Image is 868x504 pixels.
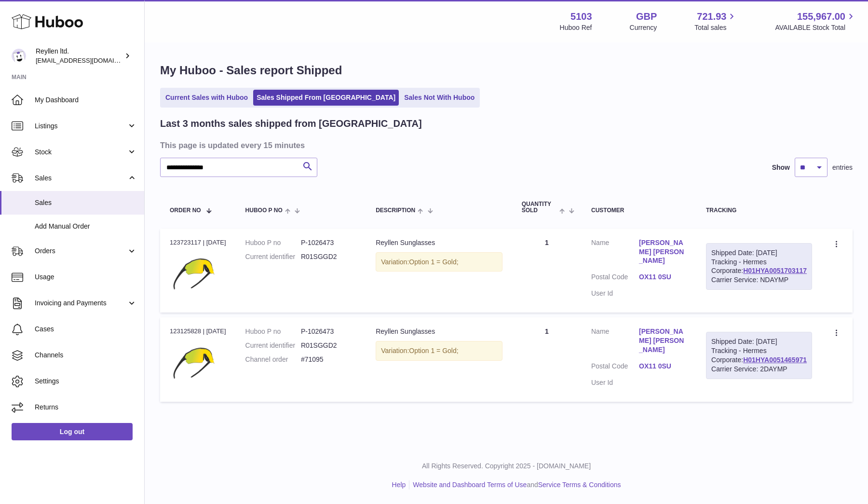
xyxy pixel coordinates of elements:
span: Order No [170,207,201,214]
img: 51031747234006.jpg [170,339,218,387]
div: Reyllen ltd. [36,47,122,65]
a: 155,967.00 AVAILABLE Stock Total [775,10,856,32]
span: Cases [35,325,137,334]
dt: Name [591,238,639,268]
span: Option 1 = Gold; [409,347,458,354]
a: H01HYA0051703117 [743,267,807,274]
div: Tracking - Hermes Corporate: [706,332,812,379]
dt: Name [591,327,639,357]
span: Option 1 = Gold; [409,258,458,266]
a: 721.93 Total sales [694,10,737,32]
dt: Channel order [245,355,301,364]
dt: Current identifier [245,341,301,350]
a: Current Sales with Huboo [162,90,251,106]
span: Usage [35,272,137,282]
div: Tracking [706,207,812,214]
div: Huboo Ref [560,23,592,32]
div: Variation: [376,341,502,361]
dd: R01SGGD2 [301,252,356,261]
div: Carrier Service: NDAYMP [711,275,807,285]
dt: Postal Code [591,272,639,284]
span: Stock [35,148,127,157]
dt: Huboo P no [245,238,301,247]
span: Description [376,207,415,214]
span: 721.93 [697,10,726,23]
span: entries [832,163,853,172]
span: Huboo P no [245,207,283,214]
h1: My Huboo - Sales report Shipped [160,63,853,78]
a: Log out [12,423,133,440]
strong: GBP [636,10,657,23]
dt: User Id [591,378,639,387]
div: Shipped Date: [DATE] [711,337,807,346]
span: Sales [35,174,127,183]
span: Returns [35,403,137,412]
span: [EMAIL_ADDRESS][DOMAIN_NAME] [36,56,142,64]
div: Currency [630,23,657,32]
a: Sales Not With Huboo [401,90,478,106]
span: Settings [35,377,137,386]
span: Orders [35,246,127,256]
dt: Huboo P no [245,327,301,336]
h2: Last 3 months sales shipped from [GEOGRAPHIC_DATA] [160,117,422,130]
a: OX11 0SU [639,272,687,282]
div: 123125828 | [DATE] [170,327,226,336]
img: reyllen@reyllen.com [12,49,26,63]
div: Tracking - Hermes Corporate: [706,243,812,290]
strong: 5103 [570,10,592,23]
span: Sales [35,198,137,207]
span: Quantity Sold [522,201,557,214]
span: 155,967.00 [797,10,845,23]
p: All Rights Reserved. Copyright 2025 - [DOMAIN_NAME] [152,462,860,471]
div: Customer [591,207,687,214]
img: 51031747234006.jpg [170,250,218,298]
a: Sales Shipped From [GEOGRAPHIC_DATA] [253,90,399,106]
dd: R01SGGD2 [301,341,356,350]
a: Service Terms & Conditions [538,481,621,489]
a: H01HYA0051465971 [743,356,807,364]
span: Channels [35,351,137,360]
div: Reyllen Sunglasses [376,238,502,247]
dt: User Id [591,289,639,298]
span: Total sales [694,23,737,32]
div: Carrier Service: 2DAYMP [711,365,807,374]
div: Variation: [376,252,502,272]
dd: P-1026473 [301,327,356,336]
span: AVAILABLE Stock Total [775,23,856,32]
span: Invoicing and Payments [35,299,127,308]
dt: Current identifier [245,252,301,261]
a: Website and Dashboard Terms of Use [413,481,527,489]
td: 1 [512,317,582,401]
dt: Postal Code [591,362,639,373]
dd: P-1026473 [301,238,356,247]
a: [PERSON_NAME] [PERSON_NAME] [639,238,687,266]
div: 123723117 | [DATE] [170,238,226,247]
a: [PERSON_NAME] [PERSON_NAME] [639,327,687,354]
dd: #71095 [301,355,356,364]
div: Shipped Date: [DATE] [711,248,807,258]
a: OX11 0SU [639,362,687,371]
span: My Dashboard [35,95,137,105]
h3: This page is updated every 15 minutes [160,140,850,150]
li: and [409,480,621,490]
a: Help [392,481,406,489]
span: Add Manual Order [35,222,137,231]
label: Show [772,163,790,172]
span: Listings [35,122,127,131]
td: 1 [512,229,582,313]
div: Reyllen Sunglasses [376,327,502,336]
